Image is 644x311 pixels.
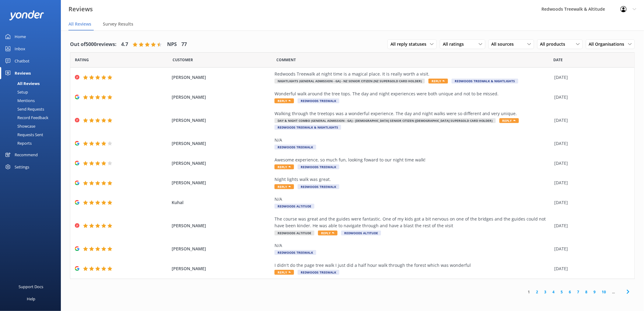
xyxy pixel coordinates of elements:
[555,265,627,272] div: [DATE]
[589,41,628,48] span: All Organisations
[275,137,551,143] div: N/A
[555,160,627,167] div: [DATE]
[318,231,338,235] span: Reply
[275,79,425,83] span: Nightlights (General Admission - GA) - NZ Senior Citizen (NZ SuperGold Card Holder)
[70,41,117,48] h4: Out of 5000 reviews:
[390,41,430,48] span: All reply statuses
[275,262,551,269] div: I didn't do the page tree walk I just did a half hour walk through the forest which was wonderful
[275,242,551,249] div: N/A
[4,79,61,88] a: All Reviews
[566,289,574,295] a: 6
[275,204,314,209] span: Redwoods Altitude
[181,41,187,48] h4: 77
[275,118,496,123] span: Day & Night Combo (General Admission - GA) - [DEMOGRAPHIC_DATA] Senior Citizen ([DEMOGRAPHIC_DATA...
[167,41,177,48] h4: NPS
[27,293,35,305] div: Help
[15,30,26,43] div: Home
[275,110,551,117] div: Walking through the treetops was a wonderful experience. The day and night walks were so differen...
[4,139,32,147] div: Reports
[172,160,271,167] span: [PERSON_NAME]
[275,250,316,255] span: Redwoods Treewalk
[275,157,551,163] div: Awesome experience, so much fun, looking foward to our night time walk!
[15,149,38,161] div: Recommend
[275,164,294,169] span: Reply
[298,164,339,169] span: Redwoods Treewalk
[298,184,339,189] span: Redwoods Treewalk
[583,289,591,295] a: 8
[275,90,551,97] div: Wonderful walk around the tree tops. The day and night experiences were both unique and not to be...
[277,57,296,63] span: Question
[452,79,518,83] span: Redwoods Treewalk & Nightlights
[275,231,314,235] span: Redwoods Altitude
[429,79,448,83] span: Reply
[75,57,89,63] span: Date
[443,41,467,48] span: All ratings
[550,289,558,295] a: 4
[275,184,294,189] span: Reply
[4,88,28,96] div: Setup
[533,289,541,295] a: 2
[15,67,31,79] div: Reviews
[4,113,48,122] div: Record Feedback
[172,74,271,81] span: [PERSON_NAME]
[4,139,61,147] a: Reports
[172,94,271,101] span: [PERSON_NAME]
[555,199,627,206] div: [DATE]
[525,289,533,295] a: 1
[540,41,569,48] span: All products
[275,98,294,103] span: Reply
[599,289,609,295] a: 10
[555,140,627,147] div: [DATE]
[555,94,627,101] div: [DATE]
[172,140,271,147] span: [PERSON_NAME]
[4,105,61,113] a: Send Requests
[4,130,43,139] div: Requests Sent
[555,246,627,252] div: [DATE]
[121,41,128,48] h4: 4.7
[4,122,61,130] a: Showcase
[275,145,316,150] span: Redwoods Treewalk
[173,57,193,63] span: Date
[15,55,30,67] div: Chatbot
[15,43,25,55] div: Inbox
[558,289,566,295] a: 5
[4,113,61,122] a: Record Feedback
[15,161,29,173] div: Settings
[275,176,551,183] div: Night lights walk was great.
[555,74,627,81] div: [DATE]
[4,130,61,139] a: Requests Sent
[4,96,35,105] div: Mentions
[555,179,627,186] div: [DATE]
[172,265,271,272] span: [PERSON_NAME]
[172,222,271,229] span: [PERSON_NAME]
[275,71,551,77] div: Redwoods Treewalk at night time is a magical place. It is really worth a visit.
[541,289,550,295] a: 3
[591,289,599,295] a: 9
[555,222,627,229] div: [DATE]
[298,270,339,275] span: Redwoods Treewalk
[172,246,271,252] span: [PERSON_NAME]
[172,199,271,206] span: Kuhal
[19,281,44,293] div: Support Docs
[609,289,618,295] span: ...
[275,125,341,130] span: Redwoods Treewalk & Nightlights
[4,122,35,130] div: Showcase
[341,231,381,235] span: Redwoods Altitude
[4,79,40,88] div: All Reviews
[103,21,133,27] span: Survey Results
[4,88,61,96] a: Setup
[298,98,339,103] span: Redwoods Treewalk
[492,41,518,48] span: All sources
[68,21,91,27] span: All Reviews
[554,57,563,63] span: Date
[4,105,44,113] div: Send Requests
[9,10,44,20] img: yonder-white-logo.png
[555,117,627,124] div: [DATE]
[574,289,583,295] a: 7
[499,118,519,123] span: Reply
[172,179,271,186] span: [PERSON_NAME]
[68,4,93,14] h3: Reviews
[275,270,294,275] span: Reply
[275,216,551,229] div: The course was great and the guides were fantastic. One of my kids got a bit nervous on one of th...
[4,96,61,105] a: Mentions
